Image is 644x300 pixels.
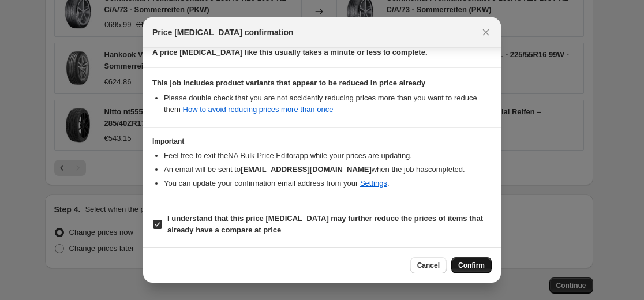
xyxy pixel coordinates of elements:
li: Please double check that you are not accidently reducing prices more than you want to reduce them [164,92,492,115]
b: I understand that this price [MEDICAL_DATA] may further reduce the prices of items that already h... [167,214,483,234]
button: Cancel [410,257,447,273]
h3: Important [152,137,492,146]
b: This job includes product variants that appear to be reduced in price already [152,78,425,87]
li: Feel free to exit the NA Bulk Price Editor app while your prices are updating. [164,150,492,162]
b: [EMAIL_ADDRESS][DOMAIN_NAME] [241,165,372,174]
a: Settings [360,179,387,187]
b: A price [MEDICAL_DATA] like this usually takes a minute or less to complete. [152,48,428,57]
button: Close [478,24,494,40]
li: You can update your confirmation email address from your . [164,178,492,189]
button: Confirm [451,257,492,273]
a: How to avoid reducing prices more than once [183,105,334,114]
span: Cancel [417,261,440,270]
li: An email will be sent to when the job has completed . [164,164,492,175]
span: Price [MEDICAL_DATA] confirmation [152,27,294,38]
span: Confirm [458,261,485,270]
